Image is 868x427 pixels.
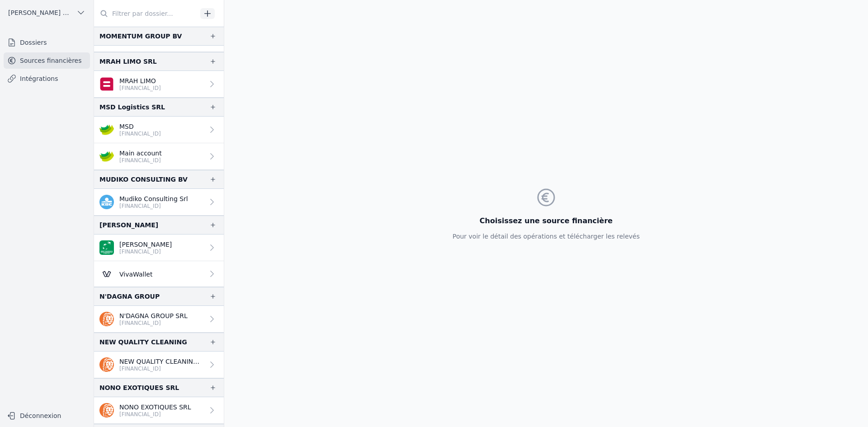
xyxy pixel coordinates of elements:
img: Viva-Wallet.webp [99,267,114,281]
a: Mudiko Consulting Srl [FINANCIAL_ID] [94,189,224,216]
p: Pour voir le détail des opérations et télécharger les relevés [453,232,640,241]
div: MRAH LIMO SRL [99,56,157,67]
a: NONO EXOTIQUES SRL [FINANCIAL_ID] [94,397,224,424]
a: MSD [FINANCIAL_ID] [94,117,224,143]
p: [FINANCIAL_ID] [119,248,172,255]
p: [FINANCIAL_ID] [119,84,161,92]
p: N'DAGNA GROUP SRL [119,311,188,320]
p: [FINANCIAL_ID] [119,411,191,418]
p: MRAH LIMO [119,76,161,85]
img: BNP_BE_BUSINESS_GEBABEBB.png [99,240,114,255]
a: Intégrations [4,70,90,87]
img: belfius.png [99,77,114,91]
div: [PERSON_NAME] [99,220,158,230]
p: [FINANCIAL_ID] [119,130,161,137]
a: Main account [FINANCIAL_ID] [94,143,224,170]
a: NEW QUALITY CLEANING SPRL [FINANCIAL_ID] [94,352,224,378]
p: [FINANCIAL_ID] [119,365,204,372]
img: crelan.png [99,149,114,164]
span: [PERSON_NAME] ET PARTNERS SRL [8,8,73,17]
img: crelan.png [99,122,114,137]
button: [PERSON_NAME] ET PARTNERS SRL [4,5,90,20]
a: Dossiers [4,34,90,51]
p: NONO EXOTIQUES SRL [119,403,191,412]
button: Déconnexion [4,408,90,423]
h3: Choisissez une source financière [453,216,640,226]
a: [PERSON_NAME] [FINANCIAL_ID] [94,235,224,261]
a: Sources financières [4,52,90,69]
p: [FINANCIAL_ID] [119,319,188,327]
div: NONO EXOTIQUES SRL [99,382,179,393]
p: [FINANCIAL_ID] [119,157,162,164]
div: N'DAGNA GROUP [99,291,160,302]
input: Filtrer par dossier... [94,5,197,22]
p: Mudiko Consulting Srl [119,194,188,203]
p: VivaWallet [119,270,152,279]
p: MSD [119,122,161,131]
div: MSD Logistics SRL [99,102,165,113]
a: MRAH LIMO [FINANCIAL_ID] [94,71,224,98]
p: Main account [119,149,162,158]
div: MUDIKO CONSULTING BV [99,174,188,185]
img: ing.png [99,312,114,326]
div: MOMENTUM GROUP BV [99,31,182,42]
img: ing.png [99,403,114,418]
a: N'DAGNA GROUP SRL [FINANCIAL_ID] [94,306,224,333]
p: [PERSON_NAME] [119,240,172,249]
a: VivaWallet [94,261,224,287]
p: [FINANCIAL_ID] [119,202,188,210]
img: ing.png [99,357,114,372]
p: NEW QUALITY CLEANING SPRL [119,357,204,366]
div: NEW QUALITY CLEANING [99,337,187,347]
img: kbc.png [99,195,114,209]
